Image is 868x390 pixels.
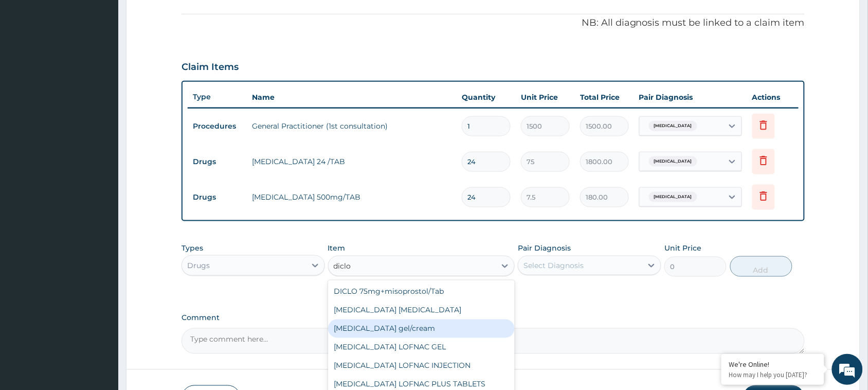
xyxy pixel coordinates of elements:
[516,87,575,108] th: Unit Price
[188,87,247,107] th: Type
[729,370,817,379] p: How may I help you today?
[182,314,805,323] label: Comment
[247,87,457,108] th: Name
[182,62,239,73] h3: Claim Items
[328,357,515,375] div: [MEDICAL_DATA] LOFNAC INJECTION
[730,256,792,277] button: Add
[328,243,346,253] label: Item
[457,87,516,108] th: Quantity
[187,260,210,271] div: Drugs
[649,192,697,202] span: [MEDICAL_DATA]
[247,187,457,207] td: [MEDICAL_DATA] 500mg/TAB
[634,87,747,108] th: Pair Diagnosis
[188,152,247,171] td: Drugs
[182,16,805,30] p: NB: All diagnosis must be linked to a claim item
[19,51,42,77] img: d_794563401_company_1708531726252_794563401
[729,360,817,369] div: We're Online!
[328,320,515,338] div: [MEDICAL_DATA] gel/cream
[247,151,457,172] td: [MEDICAL_DATA] 24 /TAB
[649,156,697,167] span: [MEDICAL_DATA]
[53,58,173,71] div: Chat with us now
[182,244,203,253] label: Types
[60,130,142,234] span: We're online!
[328,282,515,301] div: DICLO 75mg+misoprostol/Tab
[747,87,799,108] th: Actions
[188,188,247,207] td: Drugs
[664,243,701,253] label: Unit Price
[5,281,196,317] textarea: Type your message and hit 'Enter'
[575,87,634,108] th: Total Price
[523,260,584,271] div: Select Diagnosis
[169,5,193,30] div: Minimize live chat window
[188,117,247,136] td: Procedures
[328,301,515,320] div: [MEDICAL_DATA] [MEDICAL_DATA]
[649,121,697,131] span: [MEDICAL_DATA]
[247,116,457,136] td: General Practitioner (1st consultation)
[328,338,515,357] div: [MEDICAL_DATA] LOFNAC GEL
[518,243,571,253] label: Pair Diagnosis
